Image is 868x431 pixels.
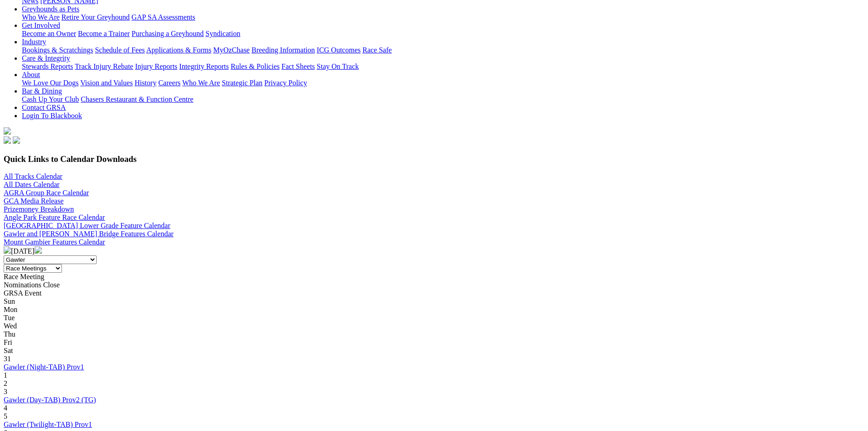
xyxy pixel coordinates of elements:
a: GCA Media Release [4,197,64,205]
a: Race Safe [362,46,391,54]
div: Greyhounds as Pets [22,13,864,21]
div: Bar & Dining [22,95,864,104]
span: 2 [4,379,7,387]
a: Retire Your Greyhound [62,13,130,21]
span: 4 [4,404,7,412]
a: Get Involved [22,21,60,29]
div: Sat [4,347,864,355]
span: 1 [4,371,7,379]
a: Gawler and [PERSON_NAME] Bridge Features Calendar [4,230,174,238]
a: Who We Are [182,79,220,87]
a: Contact GRSA [22,104,66,111]
div: Mon [4,306,864,314]
span: 5 [4,412,7,420]
a: Syndication [205,30,240,37]
div: About [22,79,864,87]
div: Care & Integrity [22,62,864,71]
a: GAP SA Assessments [132,13,195,21]
a: Privacy Policy [264,79,307,87]
div: Tue [4,314,864,322]
a: Bar & Dining [22,87,62,95]
a: Greyhounds as Pets [22,5,79,13]
div: Thu [4,330,864,338]
div: Sun [4,297,864,306]
a: History [134,79,156,87]
a: Breeding Information [252,46,315,54]
a: Schedule of Fees [95,46,144,54]
a: MyOzChase [213,46,250,54]
a: Gawler (Twilight-TAB) Prov1 [4,421,92,428]
a: Angle Park Feature Race Calendar [4,213,105,221]
a: Strategic Plan [222,79,262,87]
div: GRSA Event [4,289,864,297]
div: Get Involved [22,30,864,38]
a: Become a Trainer [78,30,130,37]
a: Purchasing a Greyhound [132,30,204,37]
a: Become an Owner [22,30,76,37]
a: Gawler (Day-TAB) Prov2 (TG) [4,396,96,404]
img: chevron-right-pager-white.svg [35,246,42,254]
a: All Tracks Calendar [4,172,62,180]
div: Wed [4,322,864,330]
div: Nominations Close [4,281,864,289]
a: Fact Sheets [282,62,315,70]
img: logo-grsa-white.png [4,127,11,135]
a: Rules & Policies [231,62,280,70]
a: Cash Up Your Club [22,95,79,103]
div: [DATE] [4,246,864,255]
a: Stay On Track [317,62,359,70]
img: chevron-left-pager-white.svg [4,246,11,254]
img: facebook.svg [4,136,11,144]
a: Vision and Values [80,79,133,87]
a: Industry [22,38,46,46]
a: Careers [158,79,180,87]
span: 3 [4,388,7,395]
a: Bookings & Scratchings [22,46,93,54]
span: 31 [4,355,11,363]
a: Login To Blackbook [22,112,82,119]
a: [GEOGRAPHIC_DATA] Lower Grade Feature Calendar [4,222,170,229]
a: Stewards Reports [22,62,73,70]
a: About [22,71,40,78]
div: Industry [22,46,864,54]
a: ICG Outcomes [317,46,360,54]
a: All Dates Calendar [4,181,60,188]
div: Race Meeting [4,273,864,281]
div: Fri [4,338,864,347]
img: twitter.svg [13,136,20,144]
a: Applications & Forms [146,46,211,54]
a: Injury Reports [135,62,177,70]
a: Integrity Reports [179,62,229,70]
a: Care & Integrity [22,54,70,62]
a: Mount Gambier Features Calendar [4,238,105,246]
a: Gawler (Night-TAB) Prov1 [4,363,84,371]
a: We Love Our Dogs [22,79,78,87]
a: AGRA Group Race Calendar [4,189,89,197]
a: Who We Are [22,13,60,21]
h3: Quick Links to Calendar Downloads [4,154,864,164]
a: Prizemoney Breakdown [4,205,74,213]
a: Chasers Restaurant & Function Centre [81,95,193,103]
a: Track Injury Rebate [75,62,133,70]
